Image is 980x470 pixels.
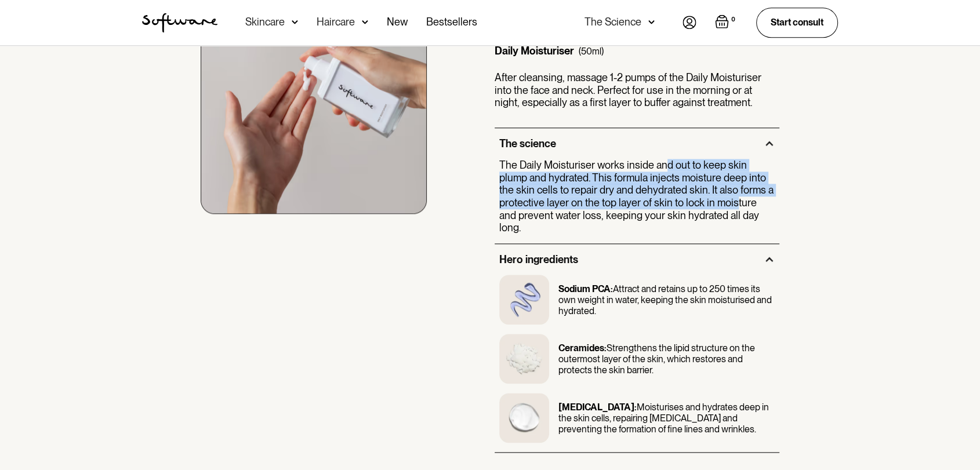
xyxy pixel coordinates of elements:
[648,16,655,28] img: arrow down
[495,71,779,109] p: After cleansing, massage 1-2 pumps of the Daily Moisturiser into the face and neck. Perfect for u...
[558,402,775,435] p: Moisturises and hydrates deep in the skin cells, repairing [MEDICAL_DATA] and preventing the form...
[558,343,775,376] p: Strengthens the lipid structure on the outermost layer of the skin, which restores and protects t...
[585,16,641,28] div: The Science
[715,14,738,31] a: Open empty cart
[729,14,738,25] div: 0
[245,16,285,28] div: Skincare
[558,283,775,317] p: Attract and retains up to 250 times its own weight in water, keeping the skin moisturised and hyd...
[142,13,217,32] a: home
[579,46,604,57] div: (50ml)
[499,253,578,266] div: Hero ingredients
[362,16,368,28] img: arrow down
[499,159,775,234] p: The Daily Moisturiser works inside and out to keep skin plump and hydrated. This formula injects ...
[495,45,574,57] div: Daily Moisturiser
[558,283,613,294] strong: Sodium PCA:
[558,402,637,413] strong: [MEDICAL_DATA]:
[317,16,355,28] div: Haircare
[558,343,607,354] strong: Ceramides:
[499,137,556,150] div: The science
[756,8,838,37] a: Start consult
[292,16,298,28] img: arrow down
[142,13,217,32] img: Software Logo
